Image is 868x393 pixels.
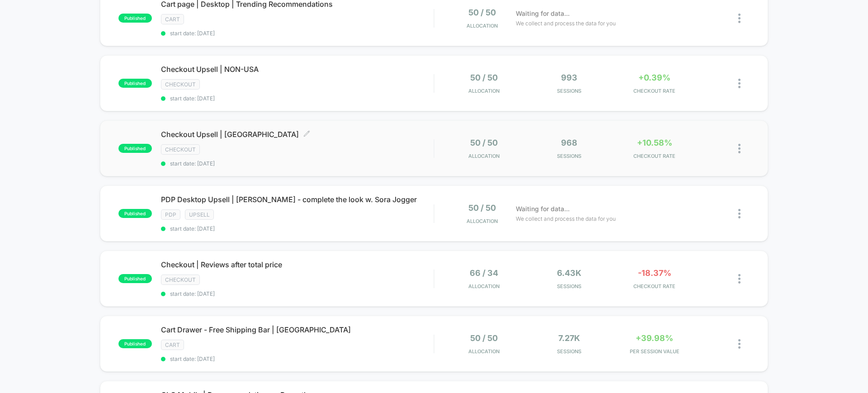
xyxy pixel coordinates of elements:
[468,88,500,94] span: Allocation
[185,209,214,220] span: Upsell
[470,73,498,82] span: 50 / 50
[468,203,496,213] span: 50 / 50
[161,209,180,220] span: PDP
[738,274,741,284] img: close
[561,138,577,147] span: 968
[161,95,434,102] span: start date: [DATE]
[516,204,570,214] span: Waiting for data...
[470,138,498,147] span: 50 / 50
[161,144,200,155] span: Checkout
[161,14,184,24] span: cart
[161,160,434,167] span: start date: [DATE]
[738,144,741,153] img: close
[738,209,741,218] img: close
[637,138,672,147] span: +10.58%
[161,79,200,90] span: Checkout
[638,268,671,278] span: -18.37%
[161,340,184,350] span: cart
[470,333,498,343] span: 50 / 50
[161,325,434,334] span: Cart Drawer - Free Shipping Bar | [GEOGRAPHIC_DATA]
[468,348,500,355] span: Allocation
[118,274,152,283] span: published
[468,8,496,17] span: 50 / 50
[516,214,616,223] span: We collect and process the data for you
[529,88,610,94] span: Sessions
[161,260,434,269] span: Checkout | Reviews after total price
[561,73,577,82] span: 993
[467,218,498,224] span: Allocation
[161,195,434,204] span: PDP Desktop Upsell | [PERSON_NAME] - complete the look w. Sora Jogger
[467,23,498,29] span: Allocation
[161,130,434,139] span: Checkout Upsell | [GEOGRAPHIC_DATA]
[516,19,616,28] span: We collect and process the data for you
[738,79,741,88] img: close
[614,348,695,355] span: PER SESSION VALUE
[558,333,580,343] span: 7.27k
[516,9,570,19] span: Waiting for data...
[118,209,152,218] span: published
[529,348,610,355] span: Sessions
[638,73,670,82] span: +0.39%
[118,144,152,153] span: published
[161,30,434,37] span: start date: [DATE]
[470,268,498,278] span: 66 / 34
[529,153,610,159] span: Sessions
[614,153,695,159] span: CHECKOUT RATE
[118,14,152,23] span: published
[738,14,741,23] img: close
[738,339,741,349] img: close
[118,339,152,348] span: published
[161,290,434,297] span: start date: [DATE]
[161,225,434,232] span: start date: [DATE]
[614,283,695,289] span: CHECKOUT RATE
[161,65,434,74] span: Checkout Upsell | NON-USA
[636,333,673,343] span: +39.98%
[614,88,695,94] span: CHECKOUT RATE
[468,283,500,289] span: Allocation
[161,275,200,285] span: Checkout
[557,268,581,278] span: 6.43k
[161,355,434,362] span: start date: [DATE]
[468,153,500,159] span: Allocation
[118,79,152,88] span: published
[529,283,610,289] span: Sessions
